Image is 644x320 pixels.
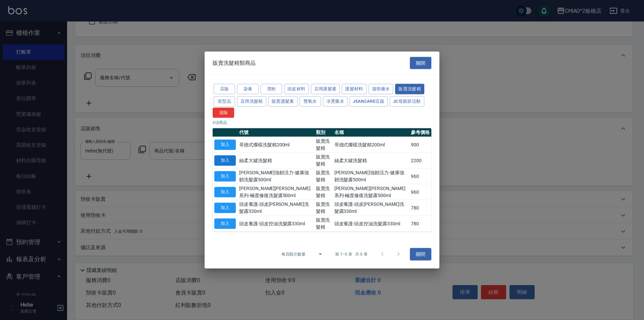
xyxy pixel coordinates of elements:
[311,84,340,94] button: 店用護髮素
[390,96,424,106] button: JC母親節活動
[268,96,298,106] button: 販賣護髮素
[314,216,333,231] td: 販賣洗髮精
[214,139,236,150] button: 加入
[314,137,333,152] td: 販賣洗髮精
[333,216,410,231] td: 頭皮養護-頭皮控油洗髮露330ml
[214,84,235,94] button: 店販
[342,84,367,94] button: 護髮材料
[314,184,333,200] td: 販賣洗髮精
[314,152,333,168] td: 販賣洗髮精
[214,187,236,197] button: 加入
[237,168,314,184] td: [PERSON_NAME]強韌活力-健康強韌洗髮露500ml
[409,184,431,200] td: 960
[333,128,410,137] th: 名稱
[409,200,431,216] td: 780
[214,155,236,166] button: 加入
[214,202,236,213] button: 加入
[369,84,393,94] button: 溫朔藥水
[237,84,259,94] button: 染膏
[213,120,431,126] p: 6 項商品
[237,128,314,137] th: 代號
[237,96,266,106] button: 店用洗髮精
[237,184,314,200] td: [PERSON_NAME][PERSON_NAME]系列-極度修復洗髮露500ml
[314,200,333,216] td: 販賣洗髮精
[214,171,236,181] button: 加入
[333,184,410,200] td: [PERSON_NAME][PERSON_NAME]系列-極度修復洗髮露500ml
[284,84,309,94] button: 頭皮材料
[395,84,424,94] button: 販賣洗髮精
[314,128,333,137] th: 類別
[350,96,388,106] button: JeanCare店販
[214,96,235,106] button: 造型品
[409,168,431,184] td: 960
[323,96,348,106] button: 冷燙藥水
[335,251,368,257] p: 第 1–6 筆 共 6 筆
[237,137,314,152] td: 哥德式燦樣洗髮精200ml
[333,137,410,152] td: 哥德式燦樣洗髮精200ml
[300,96,321,106] button: 雙氧水
[409,152,431,168] td: 2200
[409,128,431,137] th: 參考價格
[333,168,410,184] td: [PERSON_NAME]強韌活力-健康強韌洗髮露500ml
[261,84,282,94] button: 漂粉
[410,248,431,261] button: 關閉
[213,59,256,66] span: 販賣洗髮精類商品
[281,251,306,257] p: 每頁顯示數量
[314,168,333,184] td: 販賣洗髮精
[214,218,236,229] button: 加入
[237,216,314,231] td: 頭皮養護-頭皮控油洗髮露330ml
[333,152,410,168] td: 絲柔大罐洗髮精
[409,137,431,152] td: 900
[410,57,431,69] button: 關閉
[237,200,314,216] td: 頭皮養護-頭皮[PERSON_NAME]洗髮露330ml
[213,107,234,118] button: 清除
[409,216,431,231] td: 780
[237,152,314,168] td: 絲柔大罐洗髮精
[333,200,410,216] td: 頭皮養護-頭皮[PERSON_NAME]洗髮露330ml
